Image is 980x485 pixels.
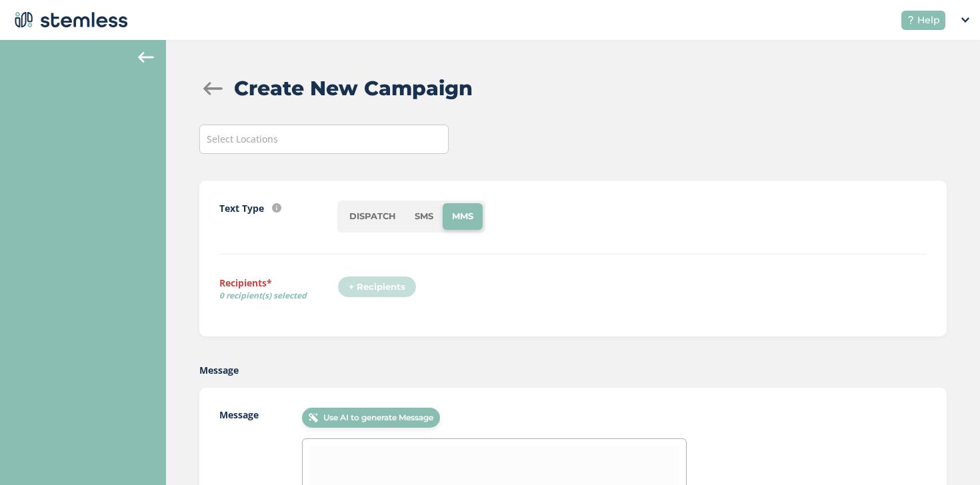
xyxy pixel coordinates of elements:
[443,203,483,230] li: MMS
[405,203,443,230] li: SMS
[907,16,915,24] img: icon-help-white-03924b79.svg
[138,52,154,63] img: icon-arrow-back-accent-c549486e.svg
[913,421,980,485] iframe: Chat Widget
[219,276,337,306] label: Recipients*
[234,73,473,103] h2: Create New Campaign
[323,412,433,424] span: Use AI to generate Message
[219,290,337,302] span: 0 recipient(s) selected
[917,13,940,27] span: Help
[207,133,278,145] span: Select Locations
[340,203,405,230] li: DISPATCH
[219,201,264,215] label: Text Type
[199,363,239,377] label: Message
[11,7,128,33] img: logo-dark-0685b13c.svg
[302,408,440,428] button: Use AI to generate Message
[961,17,969,23] img: icon_down-arrow-small-66adaf34.svg
[272,203,281,213] img: icon-info-236977d2.svg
